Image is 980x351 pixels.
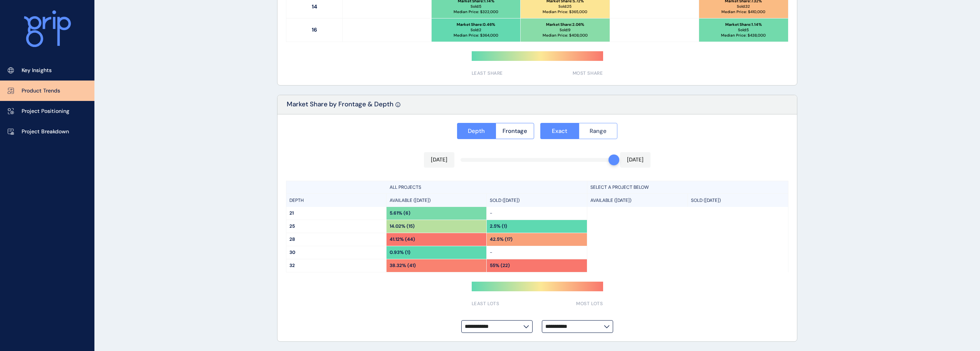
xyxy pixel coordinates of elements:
span: Range [590,127,607,135]
p: Sold: 2 [471,27,481,33]
p: Median Price: $ 438,000 [721,33,766,38]
p: Sold: 9 [560,27,570,33]
p: Product Trends [22,87,60,95]
p: Sold: 5 [471,4,481,9]
span: Frontage [503,127,527,135]
p: Median Price: $ 410,000 [721,9,765,15]
p: 21 [289,210,383,217]
p: Key Insights [22,67,52,74]
p: 0.93% (1) [390,249,410,256]
p: Sold: 25 [558,4,572,9]
p: 42.5% (17) [490,236,513,243]
p: Market Share : 0.46 % [457,22,495,27]
p: 5.61% (6) [390,210,410,217]
span: Exact [552,127,567,135]
p: [DATE] [627,156,644,164]
p: 41.12% (44) [390,236,415,243]
p: SOLD ([DATE]) [490,197,519,204]
p: 25 [289,223,383,230]
span: MOST LOTS [576,301,603,307]
span: MOST SHARE [573,70,603,77]
p: 14.02% (15) [390,223,415,230]
p: 2.5% (1) [490,223,507,230]
p: ALL PROJECTS [390,184,421,191]
button: Frontage [496,123,535,139]
span: Depth [468,127,485,135]
p: Median Price: $ 408,000 [543,33,588,38]
p: SELECT A PROJECT BELOW [590,184,649,191]
p: 32 [289,262,383,269]
button: Range [579,123,618,139]
p: Median Price: $ 365,000 [543,9,587,15]
p: Market Share : 1.14 % [725,22,762,27]
p: Market Share by Frontage & Depth [287,100,393,114]
p: DEPTH [289,197,304,204]
p: 28 [289,236,383,243]
button: Exact [540,123,579,139]
span: LEAST SHARE [472,70,503,77]
p: [DATE] [431,156,447,164]
p: Project Positioning [22,107,69,115]
p: AVAILABLE ([DATE]) [390,197,430,204]
p: - [490,210,584,217]
button: Depth [457,123,496,139]
p: AVAILABLE ([DATE]) [590,197,631,204]
p: SOLD ([DATE]) [691,197,721,204]
p: - [490,249,584,256]
p: Sold: 32 [737,4,750,9]
p: 16 [286,18,343,42]
p: 55% (22) [490,262,510,269]
p: 38.32% (41) [390,262,416,269]
span: LEAST LOTS [472,301,499,307]
p: Project Breakdown [22,128,69,136]
p: Median Price: $ 364,000 [454,33,498,38]
p: 30 [289,249,383,256]
p: Market Share : 2.06 % [546,22,584,27]
p: Median Price: $ 322,000 [454,9,498,15]
p: Sold: 5 [738,27,749,33]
